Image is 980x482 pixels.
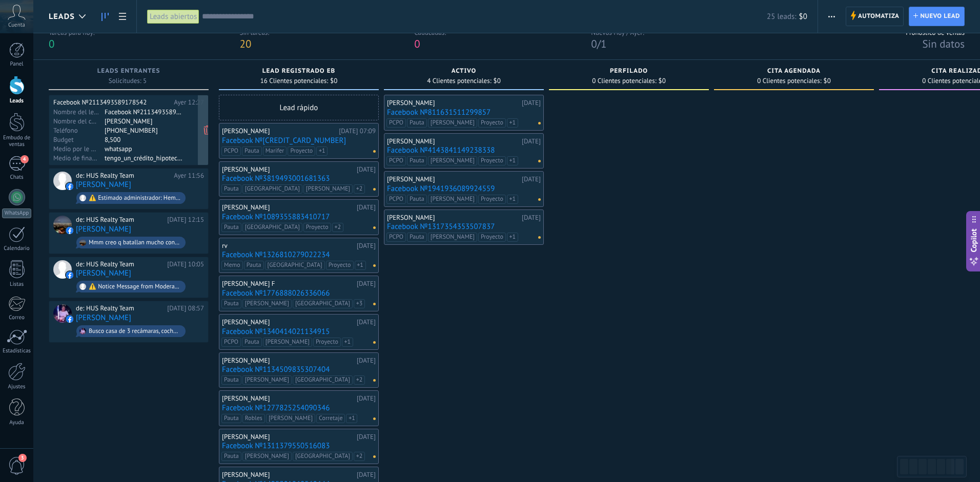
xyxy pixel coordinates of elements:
[262,68,335,75] span: Lead Registrado EB
[597,37,601,51] span: /
[89,283,181,290] div: ⚠️ Notice Message from Moderation Team to Page Admins Group We would like to inform you that your...
[76,180,131,189] a: [PERSON_NAME]
[428,195,477,204] span: [PERSON_NAME]
[799,12,807,22] span: $0
[221,184,241,194] span: Pauta
[53,108,105,116] div: Nombre del lead
[452,68,476,75] span: ACTIVO
[174,172,204,180] div: Ayer 11:56
[2,384,32,390] div: Ajustes
[49,12,75,22] span: Leads
[293,299,353,308] span: [GEOGRAPHIC_DATA]
[373,417,376,420] span: No hay nada asignado
[53,126,105,134] div: Teléfono
[66,183,73,190] img: facebook-sm.svg
[920,7,960,26] span: Nuevo lead
[357,394,376,403] div: [DATE]
[719,68,869,76] div: Cita agendada
[387,108,541,117] a: Facebook №811631511299857
[922,37,965,51] span: Sin datos
[824,78,831,84] span: $0
[76,172,170,180] div: de: HUS Realty Team
[53,304,72,323] div: Aida Rivera
[969,228,979,252] span: Copilot
[266,414,315,423] span: [PERSON_NAME]
[244,261,264,270] span: Pauta
[242,414,265,423] span: Robles
[387,214,519,222] div: [PERSON_NAME]
[76,260,164,268] div: de: HUS Realty Team
[428,156,477,165] span: [PERSON_NAME]
[222,136,376,145] a: Facebook №[CREDIT_CARD_NUMBER]
[53,144,105,153] div: Medio por le que desea ser contactado
[373,264,376,267] span: No hay nada asignado
[224,68,374,76] div: Lead Registrado EB
[373,455,376,458] span: No hay nada asignado
[427,78,491,84] span: 4 Clientes potenciales:
[386,118,406,128] span: PCPO
[767,68,821,75] span: Cita agendada
[222,213,376,221] a: Facebook №1089355883410717
[373,226,376,229] span: No hay nada asignado
[18,454,27,462] span: 3
[222,327,376,336] a: Facebook №1340414021134915
[260,78,328,84] span: 16 Clientes potenciales:
[386,156,406,165] span: PCPO
[53,172,72,190] div: Antonia Ramirez
[219,95,379,120] div: Lead rápido
[167,304,204,312] div: [DATE] 08:57
[357,318,376,326] div: [DATE]
[407,156,427,165] span: Pauta
[330,78,337,84] span: $0
[478,195,506,204] span: Proyecto
[2,420,32,426] div: Ayuda
[76,313,131,322] a: [PERSON_NAME]
[373,188,376,191] span: No hay nada asignado
[428,118,477,128] span: [PERSON_NAME]
[114,7,131,27] a: Lista
[293,375,353,385] span: [GEOGRAPHIC_DATA]
[601,37,606,51] span: 1
[522,214,541,222] div: [DATE]
[2,98,32,104] div: Leads
[265,261,325,270] span: [GEOGRAPHIC_DATA]
[757,78,821,84] span: 0 Clientes potenciales:
[373,303,376,305] span: No hay nada asignado
[222,433,354,441] div: [PERSON_NAME]
[66,271,73,279] img: facebook-sm.svg
[222,471,354,479] div: [PERSON_NAME]
[222,174,376,183] a: Facebook №3819493001681363
[222,280,354,288] div: [PERSON_NAME] F
[221,452,241,461] span: Pauta
[221,299,241,308] span: Pauta
[66,316,73,323] img: facebook-sm.svg
[2,174,32,181] div: Chats
[387,175,519,183] div: [PERSON_NAME]
[293,452,353,461] span: [GEOGRAPHIC_DATA]
[909,7,965,26] a: Nuevo lead
[2,245,32,252] div: Calendario
[522,137,541,145] div: [DATE]
[373,379,376,382] span: No hay nada asignado
[53,154,105,162] div: Medio de financiamiento
[407,195,427,204] span: Pauta
[53,135,105,143] div: Budget
[538,198,541,201] span: No hay nada asignado
[76,216,164,224] div: de: HUS Realty Team
[554,68,704,76] div: Perfilado
[538,122,541,124] span: No hay nada asignado
[428,233,477,242] span: [PERSON_NAME]
[221,261,243,270] span: Memo
[357,357,376,365] div: [DATE]
[242,223,302,232] span: [GEOGRAPHIC_DATA]
[610,68,648,75] span: Perfilado
[221,414,241,423] span: Pauta
[386,233,406,242] span: PCPO
[49,37,54,51] span: 0
[76,269,131,278] a: [PERSON_NAME]
[242,452,292,461] span: [PERSON_NAME]
[263,146,287,156] span: Marifer
[339,127,376,135] div: [DATE] 07:09
[109,78,147,84] span: Solicitudes: 5
[357,280,376,288] div: [DATE]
